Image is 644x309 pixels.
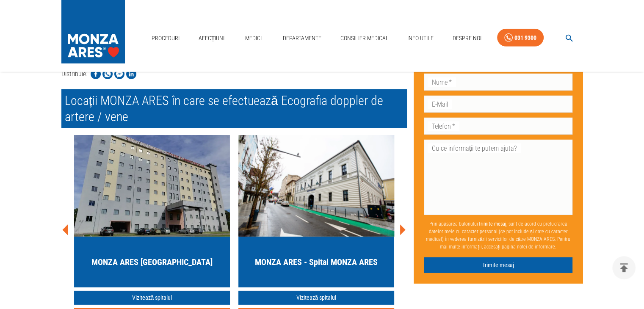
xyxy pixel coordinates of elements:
[114,69,124,79] img: Share on Facebook Messenger
[74,135,230,287] a: MONZA ARES [GEOGRAPHIC_DATA]
[424,257,573,273] button: Trimite mesaj
[74,291,230,305] a: Vizitează spitalul
[126,69,136,79] img: Share on LinkedIn
[514,33,536,43] div: 031 9300
[61,69,87,79] p: Distribuie:
[424,217,573,254] p: Prin apăsarea butonului , sunt de acord cu prelucrarea datelor mele cu caracter personal (ce pot ...
[61,89,407,128] h2: Locații MONZA ARES în care se efectuează Ecografia doppler de artere / vene
[404,30,437,47] a: Info Utile
[449,30,485,47] a: Despre Noi
[337,30,392,47] a: Consilier Medical
[497,29,544,47] a: 031 9300
[612,256,636,279] button: delete
[240,30,267,47] a: Medici
[238,291,394,305] a: Vizitează spitalul
[148,30,183,47] a: Proceduri
[238,135,394,237] img: MONZA ARES Cluj-Napoca
[91,69,101,79] img: Share on Facebook
[74,135,230,237] img: MONZA ARES Bucuresti
[91,256,213,268] h5: MONZA ARES [GEOGRAPHIC_DATA]
[279,30,325,47] a: Departamente
[478,221,506,227] b: Trimite mesaj
[238,135,394,287] a: MONZA ARES - Spital MONZA ARES
[255,256,378,268] h5: MONZA ARES - Spital MONZA ARES
[102,69,113,79] img: Share on WhatsApp
[195,30,228,47] a: Afecțiuni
